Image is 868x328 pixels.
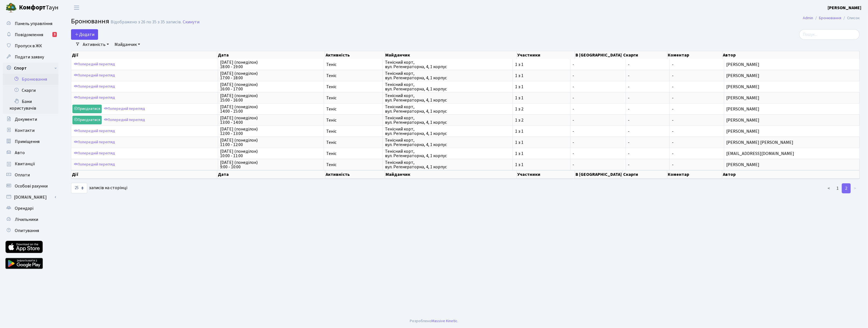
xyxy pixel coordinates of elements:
a: Орендарі [3,203,58,214]
span: - [573,73,623,78]
select: записів на сторінці [71,183,87,193]
a: Авто [3,147,58,158]
span: [PERSON_NAME] [PERSON_NAME] [726,140,857,145]
a: Бани користувачів [3,96,58,114]
a: [PERSON_NAME] [828,4,861,11]
span: - [672,106,674,112]
a: Попередній перегляд [72,60,116,69]
span: 1 з 1 [515,140,568,145]
span: - [672,139,674,145]
th: Коментар [667,170,723,179]
span: [DATE] (понеділок) 12:00 - 13:00 [220,127,321,136]
input: Пошук... [799,29,860,40]
span: - [628,151,667,156]
span: [DATE] (понеділок) 18:00 - 19:00 [220,60,321,69]
span: - [573,118,623,122]
span: Теніс [326,85,381,89]
a: Приєднатися [72,116,102,124]
span: Панель управління [15,21,52,27]
a: Попередній перегляд [72,71,116,80]
span: Приміщення [15,139,40,145]
span: Квитанції [15,161,35,167]
a: Документи [3,114,58,125]
a: Попередній перегляд [72,149,116,158]
button: Переключити навігацію [70,3,84,12]
a: Квитанції [3,158,58,169]
th: В [GEOGRAPHIC_DATA] [575,170,623,179]
th: В [GEOGRAPHIC_DATA] [575,51,623,59]
span: Повідомлення [15,32,43,38]
span: Тенісний корт, вул. Регенераторна, 4, 1 корпус [385,93,510,102]
a: Admin [803,15,813,21]
a: Скинути [183,19,199,25]
span: Теніс [326,107,381,111]
a: Попередній перегляд [72,82,116,91]
span: Авто [15,150,25,156]
th: Автор [722,170,860,179]
div: 3 [52,32,57,37]
a: Скарги [3,85,58,96]
a: 1 [833,183,842,193]
span: [DATE] (понеділок) 9:00 - 10:00 [220,160,321,169]
th: Активність [325,170,385,179]
span: Тенісний корт, вул. Регенераторна, 4, 1 корпус [385,127,510,136]
th: Автор [723,51,860,59]
span: [DATE] (понеділок) 11:00 - 12:00 [220,138,321,147]
span: [DATE] (понеділок) 15:00 - 16:00 [220,93,321,102]
span: Тенісний корт, вул. Регенераторна, 4, 1 корпус [385,71,510,80]
div: Відображено з 26 по 35 з 35 записів. [111,19,182,25]
span: - [573,129,623,134]
span: - [628,118,667,122]
span: Орендарі [15,205,33,211]
label: записів на сторінці [71,183,127,193]
a: Попередній перегляд [72,160,116,169]
span: [PERSON_NAME] [726,129,857,134]
a: [DOMAIN_NAME] [3,192,58,203]
span: - [672,61,674,68]
a: Попередній перегляд [72,93,116,102]
th: Коментар [667,51,723,59]
a: Бронювання [3,74,58,85]
span: [PERSON_NAME] [726,162,857,167]
span: - [573,151,623,156]
a: Приєднатися [72,105,102,113]
a: Попередній перегляд [72,138,116,147]
span: Теніс [326,162,381,167]
a: Опитування [3,225,58,236]
span: Тенісний корт, вул. Регенераторна, 4, 1 корпус [385,116,510,125]
span: - [628,129,667,134]
span: Бронювання [71,16,109,26]
span: 1 з 1 [515,151,568,156]
span: - [628,96,667,100]
a: Активність [81,40,111,49]
a: Контакти [3,125,58,136]
a: < [824,183,833,193]
th: Участники [517,51,575,59]
span: [PERSON_NAME] [726,107,857,111]
span: [DATE] (понеділок) 14:00 - 15:00 [220,105,321,114]
span: 1 з 1 [515,162,568,167]
span: [DATE] (понеділок) 17:00 - 18:00 [220,71,321,80]
th: Дата [217,170,325,179]
span: 1 з 1 [515,85,568,89]
span: - [628,62,667,67]
b: Комфорт [19,3,46,12]
span: - [672,128,674,134]
span: - [628,107,667,111]
span: - [672,95,674,101]
span: 1 з 2 [515,118,568,122]
a: Майданчик [112,40,142,49]
span: [PERSON_NAME] [726,118,857,122]
span: - [573,96,623,100]
li: Список [841,15,860,21]
a: Панель управління [3,18,58,29]
span: Тенісний корт, вул. Регенераторна, 4, 1 корпус [385,60,510,69]
span: Особові рахунки [15,183,48,189]
span: Лічильники [15,216,38,223]
span: [DATE] (понеділок) 10:00 - 11:00 [220,149,321,158]
th: Майданчик [385,51,517,59]
span: Подати заявку [15,54,44,60]
span: Теніс [326,151,381,156]
span: [DATE] (понеділок) 13:00 - 14:00 [220,116,321,125]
